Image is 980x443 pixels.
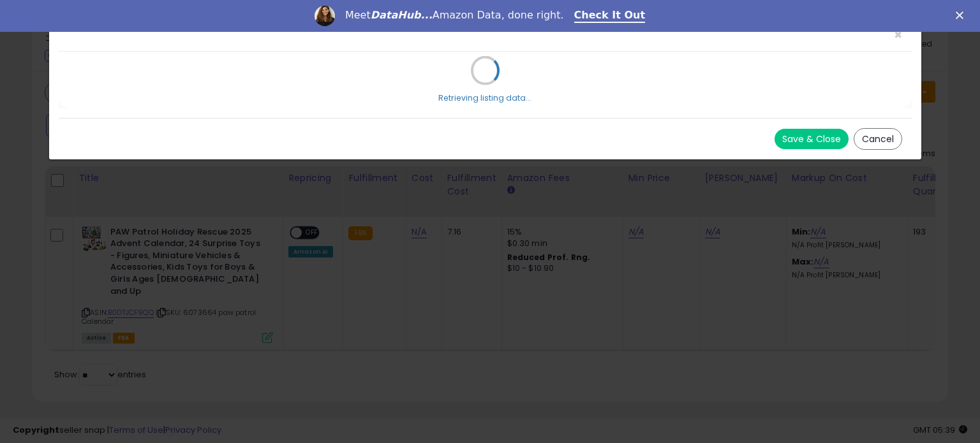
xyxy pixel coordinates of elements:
[345,9,564,22] div: Meet Amazon Data, done right.
[371,9,433,21] i: DataHub...
[574,9,646,23] a: Check It Out
[438,92,531,104] div: Retrieving listing data...
[315,6,335,26] img: Profile image for Georgie
[894,25,902,44] span: ×
[775,129,849,149] button: Save & Close
[854,128,902,150] button: Cancel
[956,11,969,19] div: Close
